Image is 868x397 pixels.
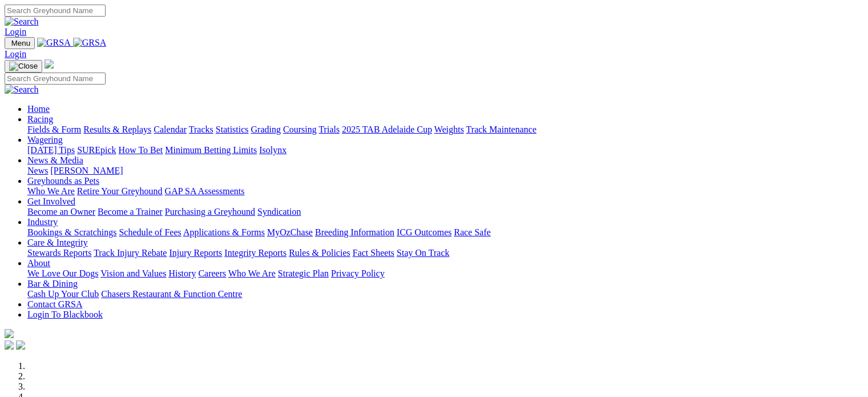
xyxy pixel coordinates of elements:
img: logo-grsa-white.png [45,59,54,69]
input: Search [5,5,106,17]
img: logo-grsa-white.png [5,329,14,338]
a: Isolynx [259,145,286,155]
a: Racing [27,114,53,124]
a: Results & Replays [83,125,151,134]
a: Become an Owner [27,207,95,216]
a: Care & Integrity [27,238,88,247]
a: Calendar [154,125,187,134]
a: Tracks [189,125,213,134]
a: Home [27,104,50,114]
a: Applications & Forms [183,227,265,237]
img: twitter.svg [16,340,25,350]
a: Wagering [27,135,63,145]
div: News & Media [27,166,863,176]
a: Bar & Dining [27,279,78,288]
a: Purchasing a Greyhound [165,207,255,216]
a: Industry [27,217,58,227]
a: Stay On Track [397,248,449,258]
a: About [27,258,50,268]
a: [DATE] Tips [27,145,75,155]
a: How To Bet [119,145,163,155]
a: Minimum Betting Limits [165,145,257,155]
img: GRSA [73,38,107,48]
a: Who We Are [27,186,75,196]
a: News & Media [27,155,83,165]
a: History [168,268,196,278]
a: GAP SA Assessments [165,186,245,196]
div: Industry [27,227,863,238]
a: Retire Your Greyhound [77,186,163,196]
input: Search [5,73,106,85]
a: Rules & Policies [289,248,350,258]
div: Bar & Dining [27,289,863,299]
a: Trials [318,125,340,134]
img: Close [9,62,38,71]
a: Integrity Reports [224,248,286,258]
div: Greyhounds as Pets [27,186,863,197]
a: [PERSON_NAME] [50,166,123,175]
a: Chasers Restaurant & Function Centre [101,289,242,299]
a: Track Injury Rebate [94,248,167,258]
div: Get Involved [27,207,863,217]
a: Stewards Reports [27,248,91,258]
a: 2025 TAB Adelaide Cup [342,125,432,134]
div: Racing [27,125,863,135]
button: Toggle navigation [5,37,35,49]
a: Schedule of Fees [119,227,181,237]
a: Fields & Form [27,125,81,134]
a: Privacy Policy [331,268,385,278]
div: Wagering [27,145,863,155]
img: Search [5,17,39,27]
img: GRSA [37,38,71,48]
a: SUREpick [77,145,116,155]
a: Strategic Plan [278,268,329,278]
a: Login [5,49,26,59]
a: Cash Up Your Club [27,289,99,299]
span: Menu [11,39,30,47]
div: Care & Integrity [27,248,863,258]
a: Careers [198,268,226,278]
button: Toggle navigation [5,60,42,73]
a: Syndication [257,207,301,216]
a: We Love Our Dogs [27,268,98,278]
img: Search [5,85,39,95]
a: Weights [434,125,464,134]
a: Contact GRSA [27,299,82,309]
a: Fact Sheets [353,248,394,258]
a: Coursing [283,125,317,134]
a: Who We Are [228,268,276,278]
a: Track Maintenance [466,125,536,134]
img: facebook.svg [5,340,14,350]
a: ICG Outcomes [397,227,451,237]
a: Statistics [216,125,249,134]
a: News [27,166,48,175]
a: MyOzChase [267,227,313,237]
a: Login [5,27,26,37]
a: Login To Blackbook [27,310,103,319]
a: Become a Trainer [98,207,163,216]
a: Bookings & Scratchings [27,227,116,237]
a: Injury Reports [169,248,222,258]
a: Race Safe [454,227,490,237]
a: Get Involved [27,197,75,206]
a: Vision and Values [100,268,166,278]
a: Breeding Information [315,227,394,237]
a: Greyhounds as Pets [27,176,99,186]
a: Grading [251,125,281,134]
div: About [27,268,863,279]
